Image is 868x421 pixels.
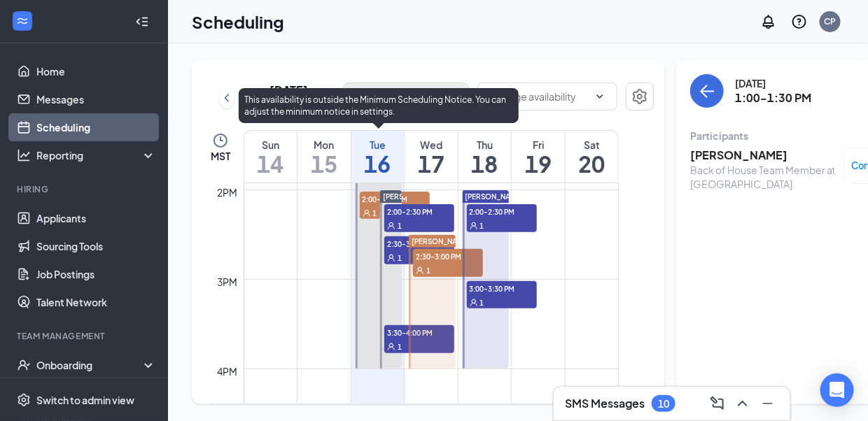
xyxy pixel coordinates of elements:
svg: ComposeMessage [709,395,726,412]
div: [DATE] [735,76,811,90]
svg: ChevronLeft [220,90,234,106]
a: September 18, 2025 [458,131,512,183]
a: September 14, 2025 [244,131,297,183]
div: Wed [405,138,458,152]
div: 10 [658,398,669,410]
h1: 17 [405,152,458,176]
span: 1 [480,221,484,231]
a: September 15, 2025 [297,131,351,183]
div: Mon [297,138,351,152]
button: ChevronRight [246,87,261,108]
button: Minimize [757,392,779,415]
svg: UserCheck [17,358,31,372]
svg: Collapse [135,15,149,29]
div: Thu [458,138,512,152]
h3: SMS Messages [565,396,645,411]
div: Open Intercom Messenger [820,373,854,407]
h1: 15 [297,152,351,176]
a: Messages [36,85,156,113]
svg: Clock [212,132,229,149]
svg: Minimize [759,395,776,412]
h1: 14 [244,152,297,176]
span: 2:00-2:30 PM [384,204,454,218]
span: 1 [373,208,377,218]
h3: [DATE] - [DATE] [269,83,326,113]
svg: Settings [631,88,648,105]
a: Home [36,57,156,85]
svg: User [416,266,424,275]
div: Onboarding [36,358,144,372]
input: Manage availability [489,89,589,104]
button: Settings [626,83,654,110]
div: Switch to admin view [36,393,134,407]
span: 2:00-2:30 PM [360,192,430,206]
span: 2:30-3:00 PM [413,249,483,263]
div: This availability is outside the Minimum Scheduling Notice. You can adjust the minimum notice in ... [239,88,519,123]
button: Calendars (3)ChevronDown [343,83,469,110]
span: [PERSON_NAME] [383,192,442,201]
a: Applicants [36,204,156,232]
span: 1 [480,298,484,308]
a: September 19, 2025 [512,131,565,183]
span: 2:00-2:30 PM [467,204,537,218]
h3: 1:00-1:30 PM [735,90,811,106]
h1: 19 [512,152,565,176]
span: MST [211,149,230,163]
svg: User [387,343,395,351]
button: ComposeMessage [706,392,729,415]
div: Reporting [36,148,157,162]
span: 2:30-3:00 PM [384,236,454,250]
a: Sourcing Tools [36,232,156,260]
div: Team Management [17,330,153,342]
svg: WorkstreamLogo [15,14,29,28]
a: Scheduling [36,113,156,141]
svg: User [470,299,478,307]
h1: 18 [458,152,512,176]
svg: Notifications [760,13,777,30]
a: September 17, 2025 [405,131,458,183]
span: 3:00-3:30 PM [467,281,537,295]
a: Job Postings [36,260,156,288]
button: ChevronUp [731,392,754,415]
span: 1 [398,221,402,231]
svg: User [387,222,395,230]
div: 4pm [215,364,241,379]
svg: User [387,254,395,262]
svg: ChevronUp [734,395,751,412]
svg: ChevronDown [594,91,605,102]
div: 2pm [215,185,241,200]
button: ChevronLeft [219,87,234,108]
span: 1 [426,266,430,276]
svg: Analysis [17,148,31,162]
div: Back of House Team Member at [GEOGRAPHIC_DATA] [690,163,837,191]
span: 3:30-4:00 PM [384,325,454,339]
span: [PERSON_NAME] [412,237,470,245]
div: Hiring [17,183,153,195]
span: [PERSON_NAME] [465,192,524,201]
div: Fri [512,138,565,152]
svg: User [363,209,371,217]
div: 3pm [215,274,241,290]
span: 1 [398,342,402,352]
button: back-button [690,74,724,108]
a: September 20, 2025 [566,131,618,183]
div: Tue [351,138,405,152]
h1: 16 [351,152,405,176]
h3: [PERSON_NAME] [690,148,837,163]
svg: Settings [17,393,31,407]
svg: User [470,222,478,230]
svg: QuestionInfo [791,13,808,30]
span: 1 [398,253,402,263]
h1: Scheduling [192,10,284,34]
a: Settings [626,83,654,113]
h1: 20 [566,152,618,176]
div: Sat [566,138,618,152]
div: Sun [244,138,297,152]
svg: ArrowLeft [699,83,715,99]
div: CP [825,15,836,27]
a: Talent Network [36,288,156,316]
a: September 16, 2025 [351,131,405,183]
